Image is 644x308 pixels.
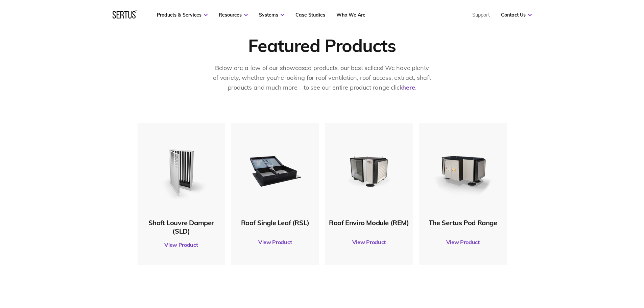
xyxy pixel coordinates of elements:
a: View Product [141,235,222,254]
a: View Product [423,233,503,252]
div: Roof Enviro Module (REM) [329,218,409,227]
a: View Product [235,233,315,252]
div: Featured Products [248,34,396,56]
a: View Product [329,233,409,252]
div: Roof Single Leaf (RSL) [235,218,315,227]
a: Who We Are [336,12,365,18]
div: Shaft Louvre Damper (SLD) [141,218,222,235]
iframe: Chat Widget [610,276,644,308]
a: Products & Services [157,12,208,18]
p: Below are a few of our showcased products, our best sellers! We have plenty of variety, whether y... [212,63,432,92]
a: Resources [219,12,248,18]
a: here [402,84,415,91]
a: Systems [259,12,284,18]
div: The Sertus Pod Range [423,218,503,227]
a: Support [472,12,490,18]
a: Case Studies [295,12,325,18]
a: Contact Us [501,12,532,18]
